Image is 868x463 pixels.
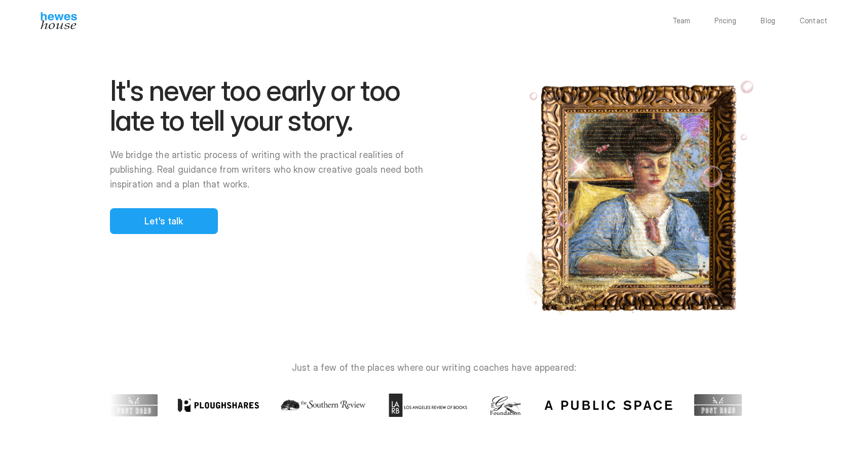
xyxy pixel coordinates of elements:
a: Blog [761,17,775,24]
p: Just a few of the places where our writing coaches have appeared: [110,363,759,372]
p: We bridge the artistic process of writing with the practical realities of publishing. Real guidan... [110,148,439,191]
a: Contact [800,17,827,24]
a: Team [672,17,691,24]
img: Hewes House’s book coach services offer creative writing courses, writing class to learn differen... [41,12,77,29]
h1: It's never too early or too late to tell your story. [110,76,439,136]
a: Pricing [714,17,736,24]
